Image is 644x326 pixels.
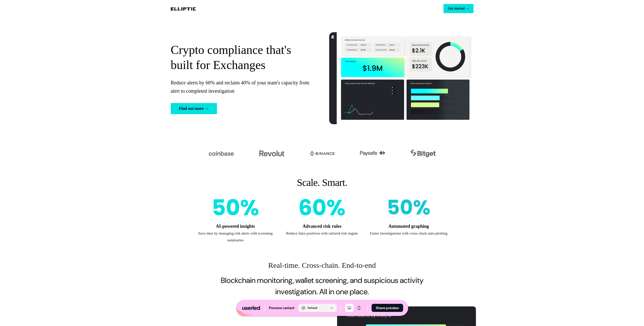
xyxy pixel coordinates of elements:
button: Desktop mode [345,304,354,312]
span: Blockchain monitoring, wallet screening, and suspicious activity investigation. All in one place. [221,275,424,297]
button: Default [298,304,337,312]
div: Preview variant [269,305,294,310]
p: Reduce alerts by 60% and reclaim 40% of your team's capacity from alert to completed investigation [171,79,315,95]
strong: graphing [411,224,429,229]
span: Faster investigations with cross-chain auto-plotting [370,231,447,235]
p: Scale. Smart. [247,175,397,190]
button: Find out more → [171,103,217,114]
div: Default [301,305,317,310]
strong: Advanced risk rules [302,224,341,229]
p: Real-time. Cross-chain. End-to-end [268,261,376,270]
button: Mobile mode [355,304,363,312]
span: Save time by managing risk alerts with screening summaries [198,231,272,242]
span: Reduce false positives with tailored risk engine [286,231,358,235]
button: Get started → [443,4,473,13]
button: Share preview [372,304,403,312]
strong: AI-powered insights [216,224,255,229]
strong: Automated [388,224,410,229]
p: Crypto compliance that's built for Exchanges [171,42,315,73]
